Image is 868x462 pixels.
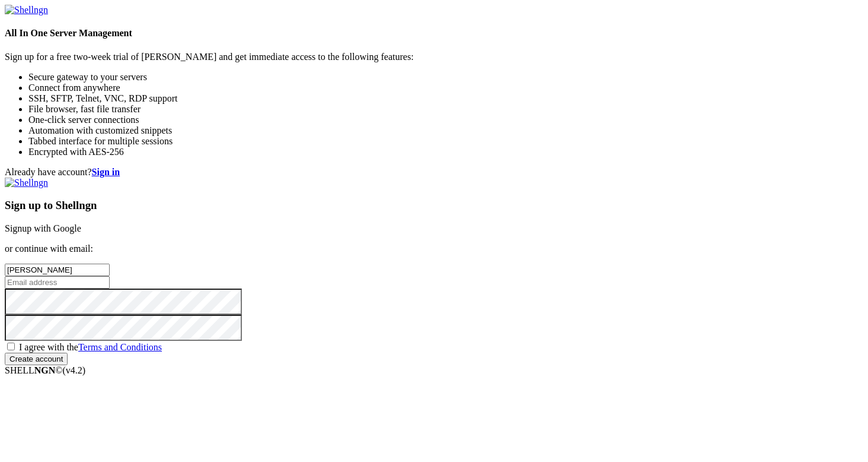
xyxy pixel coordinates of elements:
h3: Sign up to Shellngn [5,199,863,212]
li: One-click server connections [28,115,863,125]
span: SHELL © [5,365,85,375]
li: SSH, SFTP, Telnet, VNC, RDP support [28,93,863,104]
img: Shellngn [5,5,48,15]
li: Automation with customized snippets [28,125,863,136]
a: Signup with Google [5,223,81,233]
li: File browser, fast file transfer [28,104,863,115]
span: 4.2.0 [63,365,86,375]
li: Encrypted with AES-256 [28,147,863,157]
p: or continue with email: [5,243,863,254]
li: Secure gateway to your servers [28,72,863,83]
a: Terms and Conditions [78,342,162,352]
input: Create account [5,353,68,365]
p: Sign up for a free two-week trial of [PERSON_NAME] and get immediate access to the following feat... [5,52,863,62]
input: Email address [5,276,110,289]
li: Connect from anywhere [28,83,863,93]
span: I agree with the [19,342,162,352]
li: Tabbed interface for multiple sessions [28,136,863,147]
b: NGN [34,365,56,375]
img: Shellngn [5,178,48,188]
input: I agree with theTerms and Conditions [7,343,15,350]
div: Already have account? [5,167,863,178]
a: Sign in [92,167,120,177]
h4: All In One Server Management [5,28,863,39]
input: Full name [5,264,110,276]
